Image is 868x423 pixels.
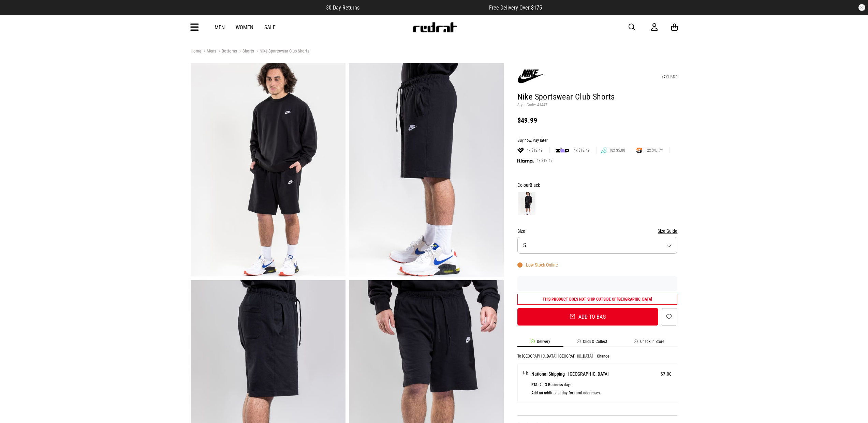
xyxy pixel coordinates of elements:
a: Shorts [237,48,254,55]
img: zip [556,147,569,154]
img: Black [518,192,535,215]
img: Nike Sportswear Club Shorts in Black [349,63,504,277]
p: Style Code: 41447 [517,103,678,108]
iframe: Customer reviews powered by Trustpilot [373,4,475,11]
span: National Shipping - [GEOGRAPHIC_DATA] [531,370,609,378]
div: Low Stock Online [517,262,558,268]
a: Bottoms [216,48,237,55]
a: Home [191,48,201,54]
span: Free Delivery Over $175 [489,4,542,11]
div: $49.99 [517,116,678,124]
div: Buy now, Pay later. [517,138,678,143]
button: S [517,237,678,254]
a: Women [236,24,253,31]
img: SPLITPAY [636,148,642,153]
span: 4x $12.49 [534,158,555,163]
span: 4x $12.49 [524,148,545,153]
p: To [GEOGRAPHIC_DATA], [GEOGRAPHIC_DATA] [517,354,593,359]
span: 30 Day Returns [326,4,359,11]
button: Change [597,354,609,359]
p: ETA: 2 - 3 Business days Add an additional day for rural addresses. [531,381,672,397]
div: 2 / 6 [349,63,507,280]
li: Click & Collect [563,339,621,347]
div: Colour [517,181,678,189]
span: S [523,242,526,248]
span: $7.00 [661,370,672,378]
li: Check in Store [621,339,678,347]
img: Nike [517,69,545,84]
a: Men [215,24,225,31]
span: 10x $5.00 [606,148,628,153]
span: 12x $4.17* [642,148,665,153]
img: Redrat logo [412,22,457,32]
li: Delivery [517,339,563,347]
img: KLARNA [517,159,534,163]
span: Black [530,182,540,188]
a: Nike Sportswear Club Shorts [254,48,309,55]
img: Nike Sportswear Club Shorts in Black [191,63,345,276]
iframe: Customer reviews powered by Trustpilot [517,280,678,287]
button: Add to bag [517,308,659,326]
h1: Nike Sportswear Club Shorts [517,92,678,103]
div: 1 / 6 [191,63,349,280]
img: GENOAPAY [601,148,606,153]
a: SHARE [662,75,677,79]
span: 4x $12.49 [571,148,592,153]
a: Mens [201,48,216,55]
a: Sale [264,24,276,31]
div: Size [517,227,678,235]
img: LAYBUY [517,148,524,153]
button: Size Guide [658,227,677,235]
div: This product does not ship outside of [GEOGRAPHIC_DATA] [517,294,678,305]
